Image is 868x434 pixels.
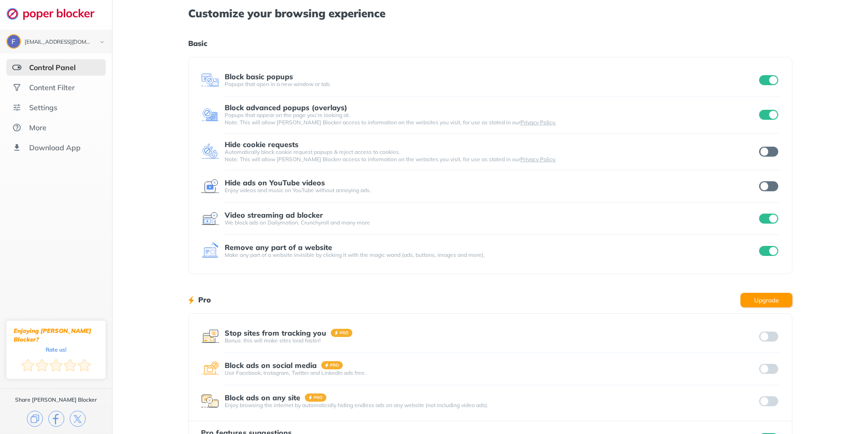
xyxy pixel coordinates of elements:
[740,293,792,307] button: Upgrade
[14,327,98,344] div: Enjoying [PERSON_NAME] Blocker?
[225,402,758,409] div: Enjoy browsing the internet by automatically hiding endless ads on any website (not including vid...
[225,329,326,337] div: Stop sites from tracking you
[225,81,758,88] div: Popups that open in a new window or tab.
[12,63,21,72] img: features-selected.svg
[225,369,758,377] div: Use Facebook, Instagram, Twitter and LinkedIn ads free.
[321,361,343,369] img: pro-badge.svg
[29,143,81,152] div: Download App
[97,37,108,47] img: chevron-bottom-black.svg
[225,103,347,112] div: Block advanced popups (overlays)
[29,103,57,112] div: Settings
[225,361,317,369] div: Block ads on social media
[225,243,332,251] div: Remove any part of a website
[201,392,219,410] img: feature icon
[188,37,792,49] h1: Basic
[520,156,556,163] a: Privacy Policy.
[201,360,219,378] img: feature icon
[225,251,758,259] div: Make any part of a website invisible by clicking it with the magic wand (ads, buttons, images and...
[225,179,325,187] div: Hide ads on YouTube videos
[201,177,219,195] img: feature icon
[188,295,194,306] img: lighting bolt
[225,337,758,344] div: Bonus: this will make sites load faster!
[305,393,327,402] img: pro-badge.svg
[201,143,219,161] img: feature icon
[225,140,298,148] div: Hide cookie requests
[225,219,758,226] div: We block ads on Dailymotion, Crunchyroll and many more
[198,294,211,306] h1: Pro
[225,72,293,81] div: Block basic popups
[520,119,556,126] a: Privacy Policy.
[6,7,104,20] img: logo-webpage.svg
[29,123,46,132] div: More
[201,106,219,124] img: feature icon
[27,411,43,427] img: copy.svg
[25,39,92,46] div: fazaarnab@gmail.com
[29,63,76,72] div: Control Panel
[188,7,792,19] h1: Customize your browsing experience
[46,347,67,352] div: Rate us!
[7,35,20,48] img: ACg8ocKTKw8ELyBDbx7TVm-oxRlg9F8P2WloKW9PAiATypKqv1aA4Q=s96-c
[225,187,758,194] div: Enjoy videos and music on YouTube without annoying ads.
[12,143,21,152] img: download-app.svg
[201,327,219,346] img: feature icon
[15,396,97,403] div: Share [PERSON_NAME] Blocker
[225,112,758,126] div: Popups that appear on the page you’re looking at. Note: This will allow [PERSON_NAME] Blocker acc...
[48,411,64,427] img: facebook.svg
[201,71,219,89] img: feature icon
[29,83,75,92] div: Content Filter
[12,103,21,112] img: settings.svg
[225,148,758,163] div: Automatically block cookie request popups & reject access to cookies. Note: This will allow [PERS...
[70,411,86,427] img: x.svg
[201,242,219,260] img: feature icon
[331,329,353,337] img: pro-badge.svg
[201,209,219,228] img: feature icon
[12,83,21,92] img: social.svg
[225,393,300,402] div: Block ads on any site
[12,123,21,132] img: about.svg
[225,211,323,219] div: Video streaming ad blocker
